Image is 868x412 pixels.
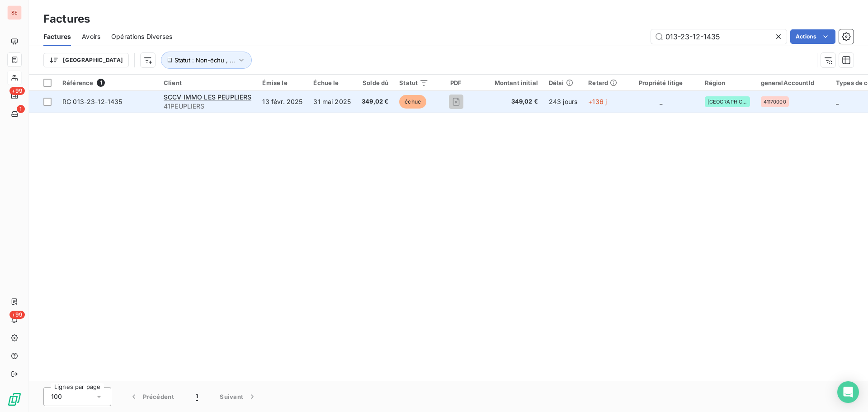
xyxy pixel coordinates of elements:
[837,381,859,403] div: Open Intercom Messenger
[209,387,268,406] button: Suivant
[399,79,429,86] div: Statut
[118,387,185,406] button: Précédent
[628,79,693,86] div: Propriété litige
[439,79,472,86] div: PDF
[97,79,105,87] span: 1
[708,99,747,104] span: [GEOGRAPHIC_DATA]
[62,98,123,105] span: RG 013-23-12-1435
[9,311,25,319] span: +99
[185,387,209,406] button: 1
[82,32,100,41] span: Avoirs
[764,99,786,104] span: 41170000
[196,392,198,401] span: 1
[51,392,62,401] span: 100
[17,105,25,113] span: 1
[262,79,302,86] div: Émise le
[43,53,129,67] button: [GEOGRAPHIC_DATA]
[836,98,839,105] span: _
[362,97,388,106] span: 349,02 €
[651,29,787,44] input: Rechercher
[43,32,71,41] span: Factures
[164,79,251,86] div: Client
[761,79,825,86] div: generalAccountId
[161,52,252,69] button: Statut : Non-échu , ...
[484,79,538,86] div: Montant initial
[308,91,356,113] td: 31 mai 2025
[543,91,583,113] td: 243 jours
[790,29,835,44] button: Actions
[588,98,607,105] span: +136 j
[549,79,577,86] div: Délai
[175,57,235,64] span: Statut : Non-échu , ...
[43,11,90,27] h3: Factures
[484,97,538,106] span: 349,02 €
[164,102,251,111] span: 41PEUPLIERS
[705,79,750,86] div: Région
[111,32,172,41] span: Opérations Diverses
[399,95,426,109] span: échue
[362,79,388,86] div: Solde dû
[9,87,25,95] span: +99
[257,91,308,113] td: 13 févr. 2025
[588,79,617,86] div: Retard
[7,5,22,20] div: SE
[660,98,662,105] span: _
[313,79,351,86] div: Échue le
[164,93,251,101] span: SCCV IMMO LES PEUPLIERS
[7,392,22,407] img: Logo LeanPay
[62,79,93,86] span: Référence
